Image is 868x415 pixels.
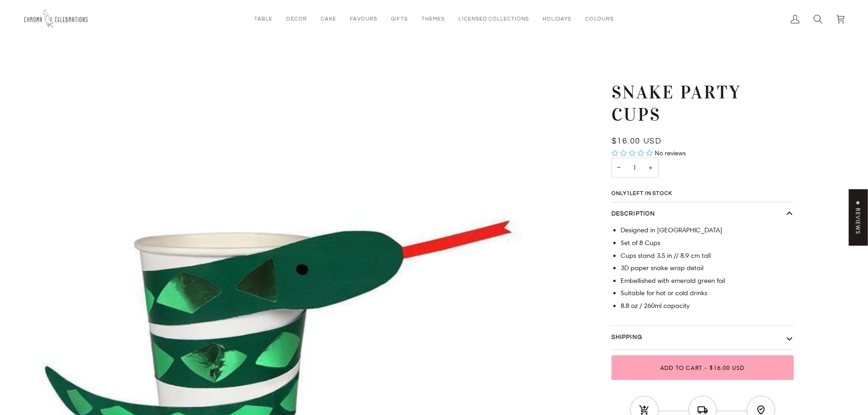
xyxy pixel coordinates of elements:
[621,301,794,311] li: 8.8 oz / 260ml capacity
[621,263,794,273] li: 3D paper snake wrap detail
[655,149,686,157] span: No reviews
[621,225,794,236] li: Designed in [GEOGRAPHIC_DATA]
[321,15,336,23] span: Cake
[660,364,702,371] span: Add to Cart
[621,238,794,248] li: Set of 8 Cups
[391,15,408,23] span: Gifts
[611,202,794,226] button: Description
[621,276,794,286] li: Embellished with emerald green foil
[585,15,613,23] span: Colours
[621,251,794,261] li: Cups stand 3.5 in // 8.9 cm tall
[702,364,710,371] span: •
[611,355,794,380] button: Add to Cart
[611,326,794,349] button: Shipping
[611,137,662,145] span: $16.00 USD
[621,288,794,298] li: Suitable for hot or cold drinks
[611,191,677,196] span: Only left in stock
[611,82,787,126] h1: Snake Party Cups
[543,15,571,23] span: Holidays
[849,189,868,246] div: Click to open Judge.me floating reviews tab
[458,15,529,23] span: Licensed Collections
[286,15,307,23] span: Décor
[611,149,655,157] span: 0.00 stars
[627,191,630,196] span: 1
[23,7,91,31] img: Chroma Celebrations
[350,15,377,23] span: Favours
[611,158,626,178] button: Decrease quantity
[421,15,445,23] span: Themes
[643,158,658,178] button: Increase quantity
[709,364,745,371] span: $16.00 USD
[611,158,658,178] input: Quantity
[254,15,272,23] span: Table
